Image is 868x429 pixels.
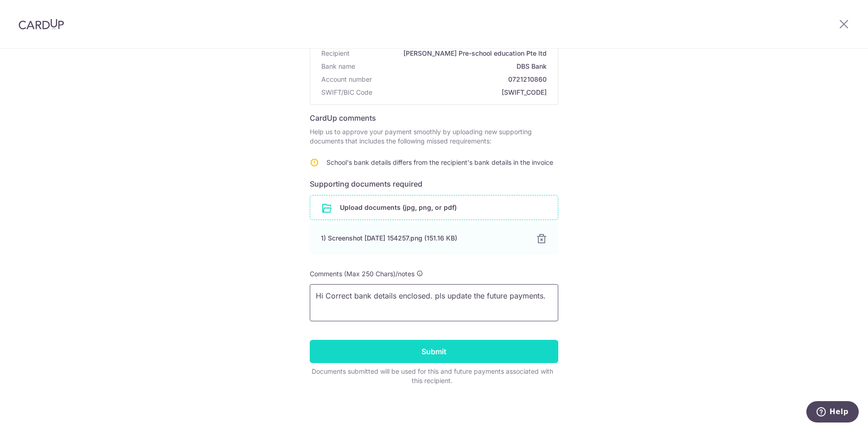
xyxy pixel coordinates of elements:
[376,75,547,84] span: 0721210860
[321,75,372,84] span: Account number
[321,49,350,58] span: Recipient
[310,112,558,123] h6: CardUp comments
[321,62,355,71] span: Bank name
[321,234,525,243] div: 1) Screenshot [DATE] 154257.png (151.16 KB)
[353,49,547,58] span: [PERSON_NAME] Pre-school education Pte ltd
[310,127,558,146] p: Help us to approve your payment smoothly by uploading new supporting documents that includes the ...
[310,270,415,278] span: Comments (Max 250 Chars)/notes
[19,19,64,30] img: CardUp
[321,88,372,97] span: SWIFT/BIC Code
[310,195,558,220] div: Upload documents (jpg, png, or pdf)
[310,367,555,385] div: Documents submitted will be used for this and future payments associated with this recipient.
[806,401,859,424] iframe: Opens a widget where you can find more information
[326,158,553,166] span: School's bank details differs from the recipient's bank details in the invoice
[310,340,558,363] input: Submit
[310,178,558,189] h6: Supporting documents required
[359,62,547,71] span: DBS Bank
[376,88,547,97] span: [SWIFT_CODE]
